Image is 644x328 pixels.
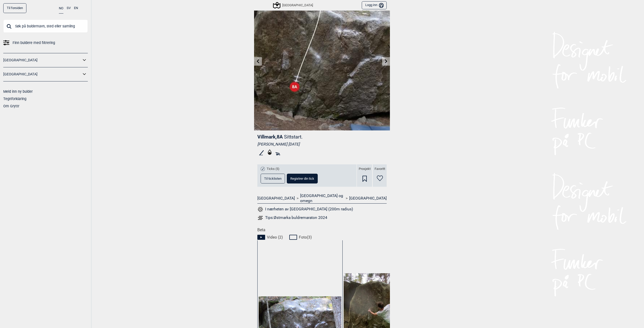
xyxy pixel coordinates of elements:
a: Om Gryttr [3,104,19,108]
a: [GEOGRAPHIC_DATA] [257,196,295,201]
a: [GEOGRAPHIC_DATA] [3,57,81,64]
nav: > > [257,193,387,204]
span: Favoritt [375,167,385,171]
div: Prosjekt [357,164,372,187]
a: Til forsiden [3,3,26,13]
button: Til ticklisten [261,174,285,183]
div: [PERSON_NAME] [DATE] [257,142,387,147]
button: Logg inn [362,1,387,10]
span: Foto ( 3 ) [299,235,312,240]
span: Video ( 2 ) [267,235,283,240]
button: EN [74,3,78,13]
a: Tips:Østmarka buldremaraton 2024 [257,215,387,221]
button: Registrer din tick [287,174,318,183]
a: [GEOGRAPHIC_DATA] [349,196,387,201]
span: Registrer din tick [290,177,314,180]
div: Tips: Østmarka buldremaraton 2024 [265,215,327,220]
button: SV [67,3,71,13]
input: Søk på buldernavn, sted eller samling [3,20,88,33]
span: Ticks (5) [267,167,279,171]
a: Meld inn ny bulder [3,89,33,93]
a: Tegnforklaring [3,97,26,101]
span: Finn buldere med filtrering [13,39,55,46]
a: [GEOGRAPHIC_DATA] og omegn [300,193,344,204]
a: [GEOGRAPHIC_DATA] [3,71,81,78]
p: Sittstart. [284,134,303,140]
span: Til ticklisten [264,177,281,180]
span: Villmark , 8A [257,134,283,140]
div: [GEOGRAPHIC_DATA] [274,2,313,8]
button: NO [59,3,63,14]
button: I nærheten av [GEOGRAPHIC_DATA] (200m radius) [257,206,353,213]
a: Finn buldere med filtrering [3,39,88,46]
